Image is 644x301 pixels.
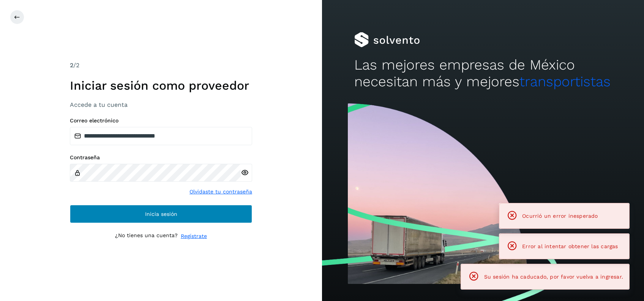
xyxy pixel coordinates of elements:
p: ¿No tienes una cuenta? [115,232,178,240]
h2: Las mejores empresas de México necesitan más y mejores [354,57,612,90]
h1: Iniciar sesión como proveedor [70,78,252,93]
span: Inicia sesión [145,211,177,217]
div: /2 [70,61,252,70]
span: transportistas [519,73,611,90]
a: Regístrate [181,232,207,240]
a: Olvidaste tu contraseña [189,188,252,196]
span: 2 [70,62,73,69]
label: Contraseña [70,154,252,161]
label: Correo electrónico [70,117,252,124]
button: Inicia sesión [70,205,252,223]
h3: Accede a tu cuenta [70,101,252,108]
span: Su sesión ha caducado, por favor vuelva a ingresar. [484,274,623,280]
span: Error al intentar obtener las cargas [522,243,618,249]
span: Ocurrió un error inesperado [522,213,598,219]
